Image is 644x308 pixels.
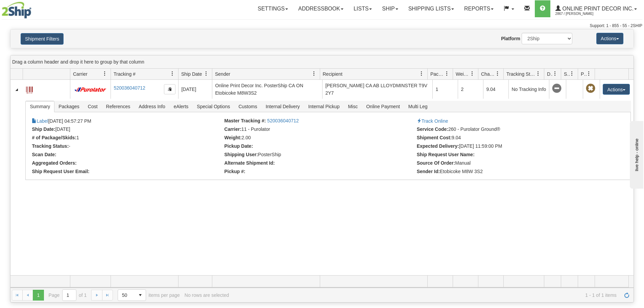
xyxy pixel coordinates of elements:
strong: Expected Delivery: [417,143,459,149]
a: Weight filter column settings [467,68,478,79]
strong: Aggregated Orders: [32,160,76,166]
a: 520036040712 [114,85,145,91]
td: 9.04 [483,80,508,99]
a: Packages filter column settings [441,68,453,79]
a: Label [32,118,48,124]
li: [DATE] 04:57:27 PM [32,118,222,125]
strong: # of Package/Skids: [32,135,76,140]
span: Online Payment [362,101,404,112]
li: - [32,143,222,150]
img: 11 - Purolator [73,87,108,92]
strong: Service Code: [417,126,448,132]
span: Pickup Status [581,71,587,77]
span: Packages [54,101,83,112]
span: Recipient [323,71,342,77]
span: Special Options [193,101,234,112]
div: live help - online [5,6,63,11]
a: Ship [377,0,403,17]
div: Support: 1 - 855 - 55 - 2SHIP [2,23,642,29]
span: Carrier [73,71,88,77]
strong: Sender Id: [417,169,440,174]
button: Shipment Filters [21,33,64,45]
span: Page sizes drop down [118,289,146,301]
li: Manual [417,160,607,167]
span: Sender [215,71,230,77]
span: Weight [456,71,470,77]
a: Settings [253,0,293,17]
span: Tracking # [114,71,136,77]
a: Charge filter column settings [492,68,503,79]
button: Actions [603,84,630,95]
img: logo2867.jpg [2,2,31,19]
td: [DATE] [178,80,212,99]
span: Customs [234,101,261,112]
span: 50 [122,292,131,299]
span: References [102,101,135,112]
span: items per page [118,289,180,301]
strong: Ship Request User Email: [32,169,89,174]
span: Misc [344,101,362,112]
span: Multi Leg [404,101,432,112]
strong: Shipping User: [224,152,258,157]
span: Delivery Status [547,71,553,77]
span: Ship Date [181,71,202,77]
td: 2 [458,80,483,99]
td: 1 [432,80,458,99]
li: PosterShip (23708) [224,152,415,159]
a: Recipient filter column settings [416,68,427,79]
strong: Shipment Cost: [417,135,452,140]
li: 9.04 [417,135,607,142]
span: Page of 1 [49,289,87,301]
li: [DATE] [32,126,222,133]
strong: Alternate Shipment Id: [224,160,275,166]
strong: Pickup #: [224,169,245,174]
label: Platform [501,35,520,42]
a: Tracking Status filter column settings [532,68,544,79]
span: Pickup Not Assigned [586,84,595,93]
a: Delivery Status filter column settings [549,68,561,79]
span: Packages [430,71,445,77]
strong: Scan Date: [32,152,56,157]
li: [DATE] 11:59:00 PM [417,143,607,150]
strong: Ship Date: [32,126,55,132]
span: 2867 / [PERSON_NAME] [555,10,606,17]
span: Shipment Issues [564,71,570,77]
iframe: chat widget [628,119,643,188]
a: Addressbook [293,0,349,17]
a: Sender filter column settings [308,68,320,79]
input: Page 1 [63,290,76,301]
a: Tracking # filter column settings [167,68,178,79]
div: No rows are selected [185,292,229,298]
a: Shipping lists [403,0,459,17]
span: Tracking Status [506,71,536,77]
strong: Tracking Status: [32,143,69,149]
span: Page 1 [33,290,44,301]
strong: Pickup Date: [224,143,253,149]
span: Summary [26,101,54,112]
td: No Tracking Info [508,80,549,99]
a: Collapse [13,86,20,93]
span: Online Print Decor Inc. [561,6,634,11]
a: Refresh [621,290,632,301]
div: grid grouping header [10,55,634,69]
li: Etobicoke M8W 3S2 [417,169,607,175]
span: 1 - 1 of 1 items [234,292,617,298]
li: 2.00 [224,135,415,142]
a: Carrier filter column settings [99,68,111,79]
a: Pickup Status filter column settings [583,68,595,79]
td: [PERSON_NAME] CA AB LLOYDMINSTER T9V 2Y7 [322,80,432,99]
button: Copy to clipboard [164,84,175,94]
a: Lists [349,0,377,17]
li: 1 [32,135,222,142]
span: Cost [84,101,102,112]
span: Internal Pickup [304,101,344,112]
a: Reports [459,0,499,17]
a: Online Print Decor Inc. 2867 / [PERSON_NAME] [550,0,642,17]
span: select [135,290,146,301]
strong: Source Of Order: [417,160,455,166]
strong: Master Tracking #: [224,118,266,123]
a: Shipment Issues filter column settings [566,68,578,79]
button: Actions [596,33,623,44]
td: Online Print Decor Inc. PosterShip CA ON Etobicoke M8W3S2 [212,80,322,99]
span: eAlerts [170,101,193,112]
